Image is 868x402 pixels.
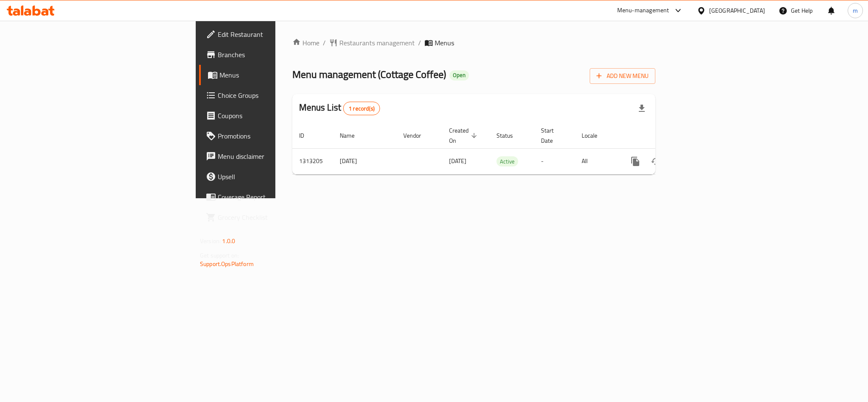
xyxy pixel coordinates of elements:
span: [DATE] [449,155,466,166]
button: Add New Menu [590,68,655,84]
a: Promotions [199,126,341,146]
span: Menu disclaimer [218,151,334,161]
div: Active [496,156,518,166]
span: ID [299,130,315,141]
a: Menu disclaimer [199,146,341,166]
div: Open [449,70,469,80]
span: Get support on: [200,250,239,261]
a: Coverage Report [199,187,341,207]
div: Total records count [343,102,380,115]
span: Upsell [218,172,334,182]
span: Status [496,130,524,141]
span: Choice Groups [218,90,334,100]
span: 1 record(s) [344,105,380,113]
button: Change Status [646,151,666,172]
a: Restaurants management [329,38,415,48]
span: Locale [582,130,608,141]
a: Menus [199,65,341,85]
span: 1.0.0 [222,236,235,247]
a: Edit Restaurant [199,24,341,44]
th: Actions [618,123,713,149]
div: [GEOGRAPHIC_DATA] [709,6,765,15]
span: Restaurants management [339,38,415,48]
a: Grocery Checklist [199,207,341,227]
a: Upsell [199,166,341,187]
span: Menu management ( Cottage Coffee ) [292,65,446,84]
td: All [575,148,618,174]
span: Add New Menu [596,71,649,81]
li: / [418,38,421,48]
span: Created On [449,125,480,146]
span: m [853,6,858,15]
span: Promotions [218,131,334,141]
span: Menus [435,38,454,48]
div: Export file [632,98,652,119]
span: Active [496,157,518,166]
span: Version: [200,236,221,247]
td: - [534,148,575,174]
td: [DATE] [333,148,397,174]
a: Branches [199,44,341,65]
a: Support.OpsPlatform [200,258,254,269]
span: Coverage Report [218,192,334,202]
span: Name [340,130,366,141]
div: Menu-management [617,6,669,16]
span: Grocery Checklist [218,212,334,222]
table: enhanced table [292,123,713,175]
a: Choice Groups [199,85,341,105]
span: Edit Restaurant [218,29,334,39]
span: Start Date [541,125,565,146]
nav: breadcrumb [292,38,655,48]
span: Menus [219,70,334,80]
span: Branches [218,50,334,60]
span: Open [449,72,469,79]
button: more [625,151,646,172]
span: Vendor [403,130,432,141]
h2: Menus List [299,101,380,115]
a: Coupons [199,105,341,126]
span: Coupons [218,111,334,121]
